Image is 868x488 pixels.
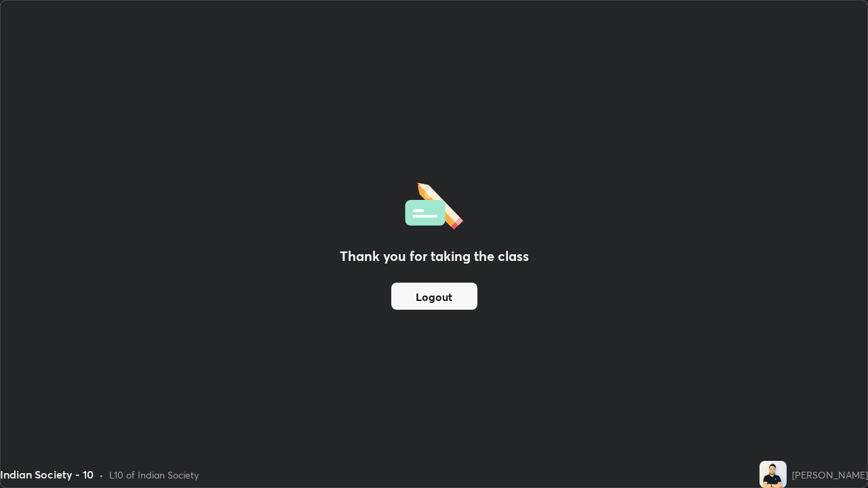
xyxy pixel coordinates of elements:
[759,461,787,488] img: 18fcd6351b7b44718b4720988390935d.jpg
[109,468,199,482] div: L10 of Indian Society
[391,283,477,310] button: Logout
[99,468,104,482] div: •
[405,178,463,230] img: offlineFeedback.1438e8b3.svg
[792,468,868,482] div: [PERSON_NAME]
[340,246,529,266] h2: Thank you for taking the class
